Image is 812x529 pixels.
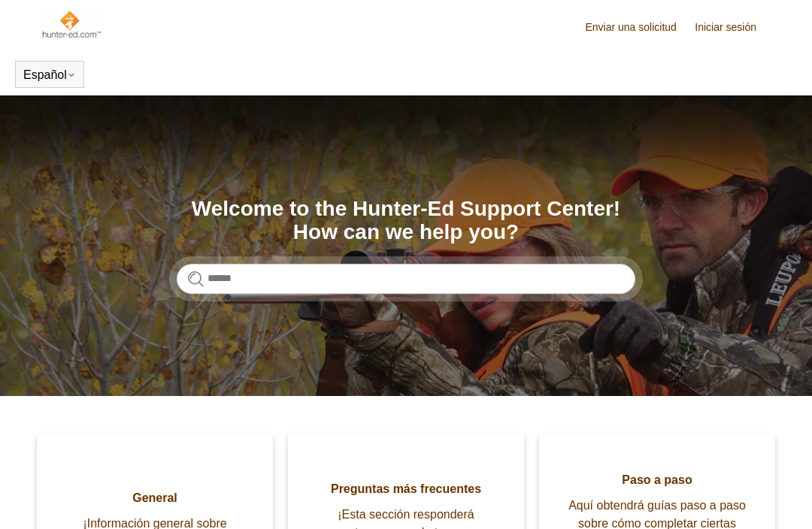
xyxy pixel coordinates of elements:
span: General [59,489,250,507]
a: Iniciar sesión [695,20,771,35]
h1: Welcome to the Hunter-Ed Support Center! How can we help you? [177,198,635,244]
img: Página principal del Centro de ayuda de Hunter-ED [41,9,101,39]
span: Paso a paso [562,471,753,489]
span: Preguntas más frecuentes [311,480,501,498]
div: Chat Support [715,479,801,518]
input: Buscar [177,264,635,294]
button: Español [23,68,76,82]
a: Enviar una solicitud [585,20,691,35]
